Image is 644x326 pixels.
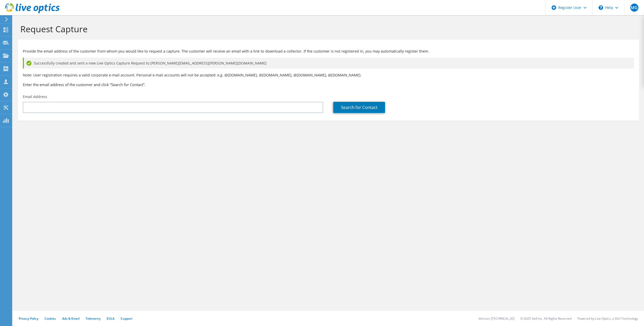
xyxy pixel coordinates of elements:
[23,94,47,99] label: Email Address
[19,316,38,321] a: Privacy Policy
[20,24,634,34] h1: Request Capture
[107,316,114,321] a: EULA
[44,316,56,321] a: Cookies
[599,5,603,10] svg: \n
[23,48,634,54] p: Provide the email address of the customer from whom you would like to request a capture. The cust...
[121,316,133,321] a: Support
[520,316,571,321] li: © 2025 Dell Inc. All Rights Reserved
[630,4,638,12] span: MG
[86,316,101,321] a: Telemetry
[478,316,514,321] li: Version: [TECHNICAL_ID]
[23,72,634,78] p: Note: User registration requires a valid corporate e-mail account. Personal e-mail accounts will ...
[577,316,638,321] li: Powered by Live Optics, a Dell Technology
[34,60,267,66] span: Successfully created and sent a new Live Optics Capture Request to [PERSON_NAME][EMAIL_ADDRESS][P...
[333,102,385,113] a: Search for Contact
[23,82,634,87] h3: Enter the email address of the customer and click “Search for Contact”.
[62,316,79,321] a: Ads & Email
